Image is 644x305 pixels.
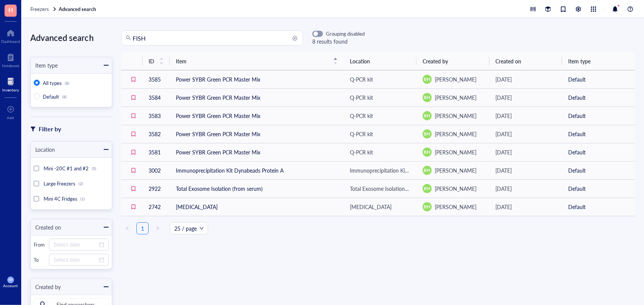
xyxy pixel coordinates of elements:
[170,222,208,234] div: Page Size
[435,112,476,119] span: [PERSON_NAME]
[53,241,97,249] input: Select date
[170,125,344,143] td: Power SYBR Green PCR Master Mix
[350,93,373,102] div: Q-PCR kit
[143,198,170,216] td: 2742
[152,222,164,234] li: Next Page
[176,57,329,65] span: Item
[43,79,62,86] span: All types
[170,179,344,198] td: Total Exosome Isolation (from serum)
[143,107,170,125] td: 3583
[350,184,411,193] div: Total Exosome Isolation (from serum)
[44,195,77,202] span: Mini 4C Fridges
[2,75,19,92] a: Inventory
[34,256,46,263] div: To
[170,52,344,70] th: Item
[155,226,160,231] span: right
[562,52,635,70] th: Item type
[344,52,417,70] th: Location
[312,37,365,46] div: 8 results found
[9,278,13,281] span: KM
[143,143,170,161] td: 3581
[43,93,59,100] span: Default
[495,112,556,120] div: [DATE]
[39,124,61,134] div: Filter by
[143,70,170,88] td: 3585
[143,161,170,179] td: 3002
[31,61,58,69] div: Item type
[8,5,13,14] span: H
[562,88,635,107] td: Default
[2,63,19,68] div: Notebook
[170,198,344,216] td: [MEDICAL_DATA]
[170,70,344,88] td: Power SYBR Green PCR Master Mix
[424,94,430,101] span: BH
[435,130,476,138] span: [PERSON_NAME]
[59,6,97,13] a: Advanced search
[3,283,18,288] div: Account
[30,5,49,13] span: Freezers
[495,203,556,211] div: [DATE]
[562,125,635,143] td: Default
[495,75,556,83] div: [DATE]
[495,148,556,156] div: [DATE]
[34,241,46,248] div: From
[562,179,635,198] td: Default
[562,107,635,125] td: Default
[417,52,489,70] th: Created by
[44,180,75,187] span: Large Freezers
[424,76,430,83] span: BH
[424,131,430,137] span: BH
[435,203,476,211] span: [PERSON_NAME]
[121,222,133,234] button: left
[350,203,392,211] div: [MEDICAL_DATA]
[143,125,170,143] td: 3582
[170,161,344,179] td: Immunoprecipitation Kit Dynabeads Protein A
[562,143,635,161] td: Default
[350,130,373,138] div: Q-PCR kit
[31,283,61,291] div: Created by
[350,112,373,120] div: Q-PCR kit
[80,197,85,201] div: (1)
[44,165,89,172] span: Mini -20C #1 and #2
[489,52,562,70] th: Created on
[495,166,556,175] div: [DATE]
[435,167,476,174] span: [PERSON_NAME]
[435,75,476,83] span: [PERSON_NAME]
[562,198,635,216] td: Default
[424,113,430,119] span: BH
[350,75,373,83] div: Q-PCR kit
[170,88,344,107] td: Power SYBR Green PCR Master Mix
[1,39,20,44] div: Dashboard
[31,145,55,154] div: Location
[495,93,556,102] div: [DATE]
[350,166,411,175] div: Immunoprecipitation Kit Dynabeads Protein A
[143,88,170,107] td: 3584
[350,148,373,156] div: Q-PCR kit
[562,70,635,88] td: Default
[326,30,365,37] div: Grouping disabled
[174,223,204,234] span: 25 / page
[562,161,635,179] td: Default
[495,184,556,193] div: [DATE]
[143,52,170,70] th: ID
[30,30,112,45] div: Advanced search
[152,222,164,234] button: right
[65,81,69,85] div: (8)
[435,148,476,156] span: [PERSON_NAME]
[30,6,57,13] a: Freezers
[424,186,430,192] span: BH
[170,143,344,161] td: Power SYBR Green PCR Master Mix
[53,256,97,264] input: Select date
[424,149,430,156] span: BH
[137,223,148,234] a: 1
[435,94,476,101] span: [PERSON_NAME]
[435,185,476,192] span: [PERSON_NAME]
[125,226,130,231] span: left
[62,94,67,99] div: (8)
[7,115,14,120] div: Add
[1,27,20,44] a: Dashboard
[2,51,19,68] a: Notebook
[92,166,96,171] div: (5)
[424,204,430,210] span: BH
